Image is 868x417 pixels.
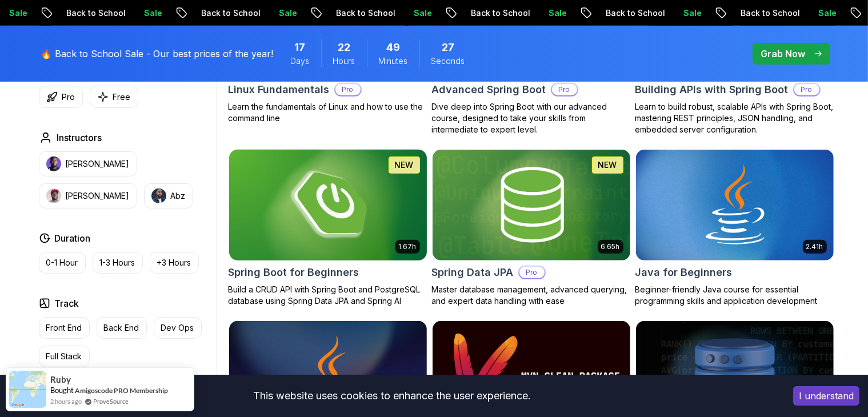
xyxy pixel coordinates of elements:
img: Java for Beginners card [636,150,834,260]
span: Days [291,55,310,67]
button: 0-1 Hour [39,252,86,274]
p: +3 Hours [157,257,191,268]
h2: Duration [55,231,91,245]
p: Abz [171,190,186,202]
p: Grab Now [761,47,806,61]
p: Back to School [326,7,404,19]
a: Amigoscode PRO Membership [75,386,168,395]
p: 6.65h [601,242,620,251]
button: Free [90,86,138,108]
img: instructor img [151,189,166,203]
p: Dev Ops [161,322,194,334]
span: 22 Hours [338,39,350,55]
a: Spring Boot for Beginners card1.67hNEWSpring Boot for BeginnersBuild a CRUD API with Spring Boot ... [229,149,427,307]
p: 2.41h [806,242,823,251]
p: 1-3 Hours [100,257,135,268]
p: [PERSON_NAME] [66,190,130,202]
img: instructor img [46,157,61,171]
button: instructor imgAbz [144,183,193,209]
p: Pro [62,91,75,103]
p: Beginner-friendly Java course for essential programming skills and application development [635,284,834,307]
img: provesource social proof notification image [9,371,46,408]
button: Pro [39,86,83,108]
img: instructor img [46,189,61,203]
button: 1-3 Hours [93,252,143,274]
p: Master database management, advanced querying, and expert data handling with ease [432,284,631,307]
span: Minutes [379,55,408,67]
button: instructor img[PERSON_NAME] [39,151,137,177]
p: Pro [519,267,545,278]
a: ProveSource [93,396,129,406]
p: Back to School [596,7,674,19]
p: 1.67h [399,242,417,251]
span: Ruby [50,375,71,384]
span: 17 Days [295,39,306,55]
p: NEW [598,159,617,171]
p: Build a CRUD API with Spring Boot and PostgreSQL database using Spring Data JPA and Spring AI [229,284,427,307]
p: Back to School [731,7,809,19]
span: Seconds [431,55,465,67]
p: Sale [539,7,575,19]
p: Front End [46,322,82,334]
button: instructor img[PERSON_NAME] [39,183,137,209]
span: 49 Minutes [386,39,400,55]
p: Back to School [461,7,539,19]
p: Sale [809,7,845,19]
p: 🔥 Back to School Sale - Our best prices of the year! [41,47,274,61]
button: +3 Hours [150,252,199,274]
span: Bought [50,386,74,395]
p: Sale [674,7,710,19]
h2: Instructors [57,131,102,145]
h2: Linux Fundamentals [229,82,330,98]
span: Hours [333,55,355,67]
p: Back End [104,322,139,334]
h2: Building APIs with Spring Boot [635,82,789,98]
p: Learn to build robust, scalable APIs with Spring Boot, mastering REST principles, JSON handling, ... [635,101,834,135]
img: Spring Data JPA card [433,150,630,260]
button: Front End [39,317,90,339]
p: Full Stack [46,351,82,362]
p: [PERSON_NAME] [66,158,130,170]
div: This website uses cookies to enhance the user experience. [9,383,776,408]
button: Full Stack [39,346,90,367]
h2: Spring Boot for Beginners [229,264,359,280]
p: NEW [395,159,414,171]
h2: Track [55,296,79,310]
p: Sale [134,7,171,19]
p: Pro [552,84,577,95]
p: Free [113,91,131,103]
p: Back to School [191,7,269,19]
p: Pro [335,84,361,95]
p: Sale [404,7,441,19]
h2: Java for Beginners [635,264,733,280]
button: Dev Ops [154,317,202,339]
span: 27 Seconds [442,39,454,55]
p: Sale [269,7,306,19]
h2: Spring Data JPA [432,264,514,280]
p: 0-1 Hour [46,257,78,268]
button: Back End [97,317,147,339]
h2: Advanced Spring Boot [432,82,546,98]
p: Dive deep into Spring Boot with our advanced course, designed to take your skills from intermedia... [432,101,631,135]
p: Back to School [57,7,134,19]
img: Spring Boot for Beginners card [224,147,431,263]
a: Spring Data JPA card6.65hNEWSpring Data JPAProMaster database management, advanced querying, and ... [432,149,631,307]
p: Learn the fundamentals of Linux and how to use the command line [229,101,427,124]
a: Java for Beginners card2.41hJava for BeginnersBeginner-friendly Java course for essential program... [635,149,834,307]
span: 2 hours ago [50,396,82,406]
button: Accept cookies [793,386,859,406]
p: Pro [794,84,819,95]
